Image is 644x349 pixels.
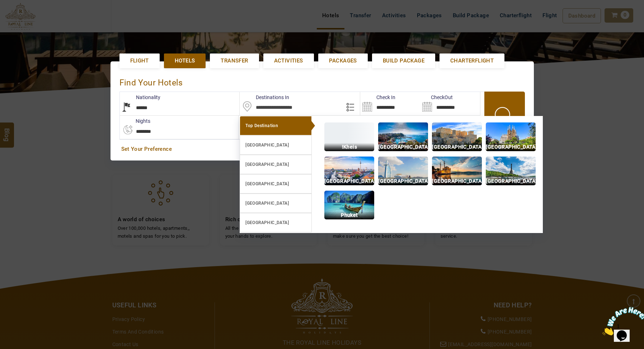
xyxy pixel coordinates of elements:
span: 1 [3,3,6,9]
p: [GEOGRAPHIC_DATA] [378,177,428,185]
label: CheckOut [420,94,453,101]
a: Charterflight [439,53,504,68]
span: Packages [329,57,357,65]
input: Search [360,92,420,115]
b: [GEOGRAPHIC_DATA] [245,162,289,167]
a: [GEOGRAPHIC_DATA] [240,194,312,213]
p: !Kheis [324,143,374,151]
a: Packages [318,53,368,68]
b: [GEOGRAPHIC_DATA] [245,201,289,206]
a: Top Destination [240,116,312,135]
span: Build Package [383,57,424,65]
iframe: chat widget [600,304,644,338]
input: Search [420,92,480,115]
a: Transfer [210,53,259,68]
a: Hotels [164,53,206,68]
a: [GEOGRAPHIC_DATA] [240,213,312,232]
a: Build Package [372,53,435,68]
label: nights [119,117,150,125]
label: Nationality [120,94,160,101]
a: Flight [119,53,160,68]
p: [GEOGRAPHIC_DATA] [486,177,536,185]
img: img [324,157,374,185]
b: Top Destination [245,123,278,128]
p: [GEOGRAPHIC_DATA] [378,143,428,151]
img: img [324,122,374,151]
span: Activities [274,57,303,65]
label: Destinations In [240,94,289,101]
a: [GEOGRAPHIC_DATA] [240,155,312,174]
a: [GEOGRAPHIC_DATA] [240,174,312,194]
p: [GEOGRAPHIC_DATA] [432,177,482,185]
label: Check In [360,94,395,101]
div: Find Your Hotels [119,70,525,92]
a: Activities [263,53,314,68]
span: Flight [130,57,149,65]
a: [GEOGRAPHIC_DATA] [240,135,312,155]
img: img [378,157,428,185]
span: Charterflight [450,57,494,65]
p: [GEOGRAPHIC_DATA] [324,177,374,185]
p: [GEOGRAPHIC_DATA] [432,143,482,151]
img: img [324,191,374,219]
img: Chat attention grabber [3,3,47,31]
b: [GEOGRAPHIC_DATA] [245,220,289,225]
b: [GEOGRAPHIC_DATA] [245,143,289,148]
label: Rooms [239,117,271,125]
img: img [486,157,536,185]
p: [GEOGRAPHIC_DATA] [486,143,536,151]
b: [GEOGRAPHIC_DATA] [245,181,289,186]
img: img [486,122,536,151]
span: Transfer [221,57,248,65]
img: img [378,122,428,151]
span: Hotels [175,57,195,65]
p: Phuket [324,211,374,219]
a: Set Your Preference [121,145,523,153]
img: img [432,157,482,185]
img: img [432,122,482,151]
